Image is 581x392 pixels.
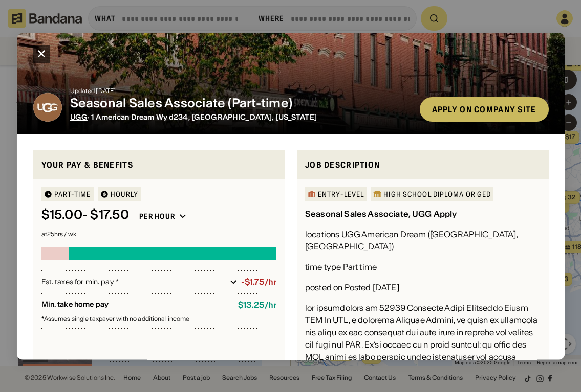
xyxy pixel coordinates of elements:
[33,93,61,122] img: UGG logo
[433,209,457,219] a: Apply
[305,158,541,171] div: Job Description
[70,113,411,122] div: · 1 American Dream Wy d234, [GEOGRAPHIC_DATA], [US_STATE]
[70,88,411,94] div: Updated [DATE]
[432,105,536,113] div: Apply on company site
[41,232,276,238] div: at 25 hrs / wk
[70,112,87,122] span: UGG
[54,191,91,198] div: Part-time
[305,209,432,219] div: Seasonal Sales Associate, UGG
[305,228,541,253] div: locations UGG American Dream ([GEOGRAPHIC_DATA], [GEOGRAPHIC_DATA])
[318,191,364,198] div: Entry-Level
[238,301,276,310] div: $ 13.25 / hr
[41,301,229,310] div: Min. take home pay
[139,212,175,221] div: Per hour
[241,278,276,287] div: -$1.75/hr
[41,316,276,322] div: Assumes single taxpayer with no additional income
[41,208,128,223] div: $ 15.00 - $17.50
[41,277,225,287] div: Est. taxes for min. pay *
[383,191,491,198] div: High School Diploma or GED
[70,96,411,111] div: Seasonal Sales Associate (Part-time)
[305,261,377,273] div: time type Part time
[305,282,399,294] div: posted on Posted [DATE]
[110,191,138,198] div: HOURLY
[41,158,276,171] div: Your pay & benefits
